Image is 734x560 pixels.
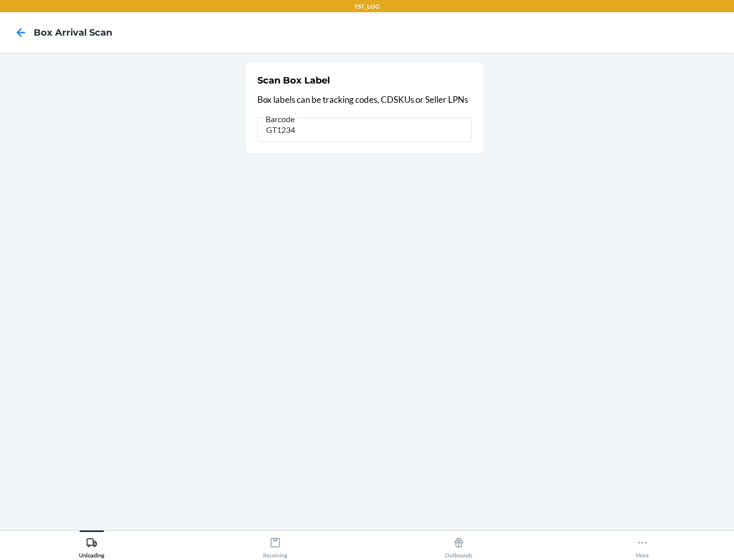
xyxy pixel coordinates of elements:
[354,2,380,11] p: TST_LOG
[367,530,550,558] button: Outbounds
[257,118,471,142] input: Barcode
[257,74,330,87] h2: Scan Box Label
[263,533,287,558] div: Receiving
[79,533,104,558] div: Unloading
[445,533,473,558] div: Outbounds
[550,530,734,558] button: More
[257,93,471,106] p: Box labels can be tracking codes, CDSKUs or Seller LPNs
[183,530,367,558] button: Receiving
[264,114,296,124] span: Barcode
[636,533,649,558] div: More
[34,26,112,39] h4: Box Arrival Scan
